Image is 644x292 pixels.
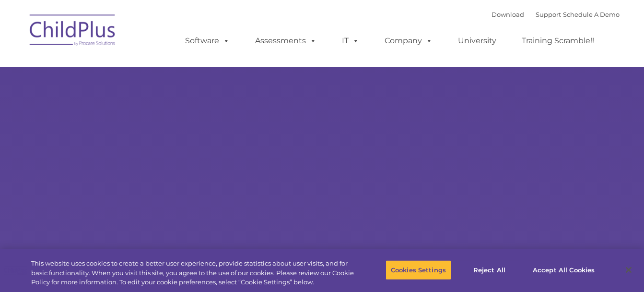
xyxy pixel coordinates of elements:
button: Reject All [459,260,519,280]
a: Company [375,31,442,50]
button: Cookies Settings [386,260,451,280]
a: Schedule A Demo [563,11,620,18]
a: University [448,31,506,50]
a: IT [332,31,369,50]
a: Download [492,11,524,18]
button: Accept All Cookies [527,260,600,280]
div: This website uses cookies to create a better user experience, provide statistics about user visit... [31,259,354,287]
button: Close [618,259,639,280]
a: Assessments [246,31,326,50]
img: ChildPlus by Procare Solutions [25,8,121,56]
a: Software [176,31,239,50]
a: Support [536,11,561,18]
a: Training Scramble!! [512,31,604,50]
font: | [492,11,620,18]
